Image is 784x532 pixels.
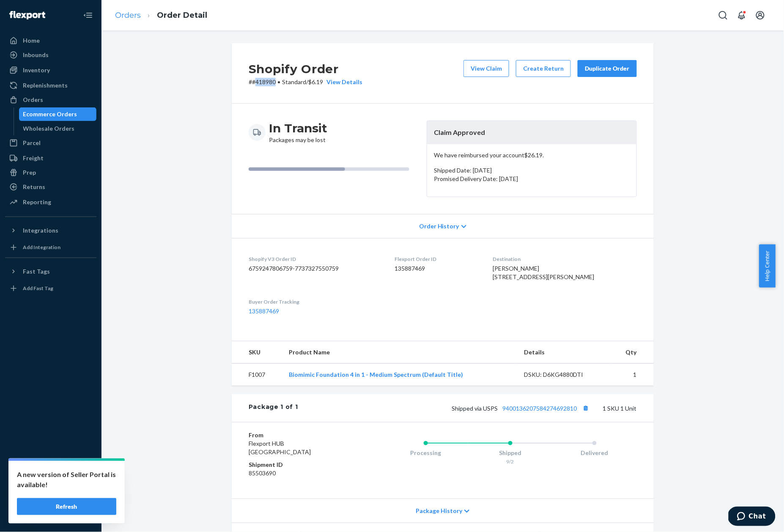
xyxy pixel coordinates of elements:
button: Duplicate Order [578,60,637,77]
div: 1 SKU 1 Unit [298,403,637,414]
a: Prep [5,166,96,179]
button: Open notifications [733,7,750,24]
button: View Claim [463,60,509,77]
button: Fast Tags [5,265,96,278]
div: Returns [23,183,45,191]
div: Home [23,36,40,45]
a: Wholesale Orders [19,122,97,135]
a: Orders [115,11,141,20]
div: Replenishments [23,81,68,90]
button: Talk to Support [5,480,96,493]
h2: Shopify Order [249,60,362,78]
button: Refresh [17,498,116,515]
dt: Shipment ID [249,461,350,469]
div: Packages may be lost [269,121,327,144]
div: Reporting [23,198,51,206]
dd: 6759247806759-7737327550759 [249,264,381,273]
div: Inbounds [23,51,49,59]
div: Wholesale Orders [23,124,75,133]
img: Flexport logo [9,11,45,19]
a: Inventory [5,63,96,77]
div: Ecommerce Orders [23,110,77,118]
p: # #418980 / $6.19 [249,78,362,86]
dt: From [249,431,350,439]
span: Package History [416,507,462,515]
a: Freight [5,151,96,165]
a: Ecommerce Orders [19,107,97,121]
button: Close Navigation [79,7,96,24]
th: Details [518,341,611,364]
span: Order History [419,222,459,230]
a: Home [5,34,96,47]
a: Help Center [5,494,96,507]
div: Orders [23,96,43,104]
a: Biomimic Foundation 4 in 1 - Medium Spectrum (Default Title) [289,371,463,378]
p: Promised Delivery Date: [DATE] [434,175,630,183]
div: Package 1 of 1 [249,403,298,414]
a: Add Integration [5,241,96,254]
th: SKU [232,341,282,364]
button: Integrations [5,224,96,237]
a: 9400136207584274692810 [502,405,577,412]
dt: Flexport Order ID [395,255,480,263]
span: Shipped via USPS [452,405,591,412]
div: DSKU: D6KG4880DTI [524,370,604,379]
div: 9/2 [468,458,553,465]
a: Add Fast Tag [5,282,96,295]
div: Fast Tags [23,267,50,276]
span: [PERSON_NAME] [STREET_ADDRESS][PERSON_NAME] [493,265,594,280]
div: Add Fast Tag [23,285,53,292]
div: Integrations [23,226,58,235]
div: Parcel [23,139,41,147]
a: Settings [5,465,96,479]
dt: Shopify V3 Order ID [249,255,381,263]
ol: breadcrumbs [108,3,214,28]
div: Duplicate Order [585,64,630,73]
dt: Destination [493,255,637,263]
dd: 85503690 [249,469,350,477]
a: Replenishments [5,79,96,92]
span: Flexport HUB [GEOGRAPHIC_DATA] [249,440,311,455]
span: • [277,78,280,85]
button: Give Feedback [5,508,96,522]
dd: 135887469 [395,264,480,273]
a: Reporting [5,195,96,209]
p: We have reimbursed your account $26.19 . [434,151,630,159]
p: A new version of Seller Portal is available! [17,469,116,490]
span: Standard [282,78,306,85]
a: 135887469 [249,307,279,315]
button: Open account menu [752,7,769,24]
button: Open Search Box [715,7,732,24]
div: Prep [23,168,36,177]
div: Add Integration [23,244,60,251]
button: Create Return [516,60,571,77]
button: View Details [323,78,362,86]
iframe: Opens a widget where you can chat to one of our agents [729,507,776,528]
div: Shipped [468,449,553,457]
a: Returns [5,180,96,194]
th: Product Name [282,341,518,364]
a: Parcel [5,136,96,150]
h3: In Transit [269,121,327,136]
div: Processing [384,449,468,457]
a: Order Detail [157,11,207,20]
button: Help Center [759,244,776,288]
a: Inbounds [5,48,96,62]
a: Orders [5,93,96,107]
p: Shipped Date: [DATE] [434,166,630,175]
div: Freight [23,154,44,162]
dt: Buyer Order Tracking [249,298,381,305]
div: Inventory [23,66,50,74]
header: Claim Approved [427,121,636,144]
td: F1007 [232,364,282,386]
button: Copy tracking number [580,403,591,414]
th: Qty [610,341,654,364]
td: 1 [610,364,654,386]
div: Delivered [552,449,637,457]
